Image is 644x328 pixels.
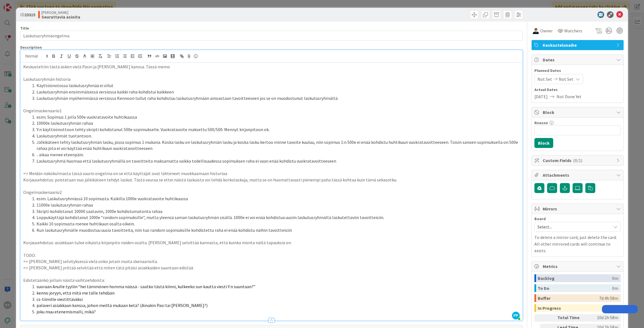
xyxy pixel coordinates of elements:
[42,10,80,15] span: [PERSON_NAME]
[534,120,548,125] label: Reason
[543,172,614,178] span: Attachments
[20,45,42,50] span: Description
[23,265,520,271] p: => [PERSON_NAME] yrittää selvittää että miten tätä pitäisi asiakkaiden suuntaan edistää
[30,208,520,215] li: Skripti kohdistanut 10000 saataviin, 1000e kohdistumatonta rahaa
[559,76,573,82] span: Not Set
[534,217,546,221] span: Board
[37,296,83,302] span: cs-tiimille viestittäväksi
[612,274,618,282] div: 0m
[30,126,520,133] li: Y:n käyttöönottoon tehty skripti kohdistanut 500e sopimukselle. Vuokratavoite maksettu 500/500. M...
[24,12,35,17] b: 23315
[543,42,614,48] span: Keskustelunaihe
[30,82,520,89] li: Käyttöönotossa laskutusryhmää ei ollut
[37,309,96,314] span: joku muu etenemismalli, mikä?
[590,314,618,322] div: 10d 2h 58m
[30,114,520,120] li: esim. Sopimus 1 jolla 500e vuokratavoite huhtikuussa
[512,312,520,319] span: PP
[534,87,621,93] span: Actual Dates
[557,314,588,322] div: Total Time
[564,27,582,34] span: Watchers
[30,202,520,208] li: 11000e laskutusryhmän rahaa
[540,27,553,34] span: Owner
[534,68,621,74] span: Planned Dates
[534,93,548,100] span: [DATE]
[612,284,618,292] div: 0m
[23,240,520,246] p: Korjausehdotus: asiakkaan tulee oikaista kirjanpito näiden osalta. [PERSON_NAME] selvittää kannas...
[543,109,614,116] span: Block
[557,93,581,100] span: Not Done Yet
[543,205,614,212] span: Mirrors
[573,158,582,163] span: ( 0/1 )
[543,263,614,270] span: Metrics
[30,214,520,221] li: Loppukäyttäjä kohdistanut 1000e “random sopimuksille”, mutta yleensä saman laskutusryhmän sisällä...
[30,133,520,139] li: Laskutusryhmät tuotantoon.
[538,304,606,312] div: In Progress
[30,196,520,202] li: esim. Laskutusryhmässä 10 sopimusta. Kaikilla 1000e vuokratavoite huhtikuussa
[538,284,612,292] div: To Do
[30,120,520,126] li: 10000e laskutusryhmän rahaa
[23,189,520,196] p: Ongelmaskenaario2
[37,303,208,308] span: palaveri asiakkaan kanssa, johon meiltä mukaan ketä? (Ainakin Pasi tai [PERSON_NAME]?)
[42,15,80,19] b: Seurattavia asioita
[30,158,520,164] li: Laskutusryhmä huomaa että laskutusryhmällä on tavoitteita maksamatta vaikka todellisuudessa sopim...
[20,31,523,41] input: type card name here...
[606,304,618,312] div: 2d 22h
[37,290,115,296] span: kenno joryyn, että mitä me tälle tehdään
[30,227,520,233] li: Kun laskutusryhmälle muodostuu uusia tavoitteita, niin tuo random sopimuksille kohdistettu raha e...
[20,26,29,31] label: Title
[30,221,520,227] li: Kaikki 10 sopimusta menee huhtikuun osalta oikein.
[23,64,520,70] p: Keskusteltiin tästä äsken vielä Pasin ja [PERSON_NAME] kanssa. Tässä memo
[23,277,520,283] p: Edistetäänkö jollain näistä vaihtoehdoista:
[30,139,520,152] li: Jälkikäteen tehty laskutusryhmän lasku, jossa sopimus 1 mukana. Koska lasku on laskutusryhmän las...
[23,170,520,177] p: => Meidän näkökulmasta tässä suurin ongelma on se että käyttäjät ovat lähteneet muokkaamaan histo...
[23,258,520,265] p: => [PERSON_NAME] selvityksessä vielä onko jotain muita skenaarioita.
[538,294,599,302] div: Buffer
[23,76,520,82] p: Laskutusryhmän historia
[23,177,520,183] p: Korjausehdotus: poistetaan nuo jälkikäteen tehdyt laskut. Tästä seuraa se ettei näistä laskuista ...
[30,95,520,101] li: Laskutusryhmän myöhemmässä versiossa Kennoon tullut raha kohdistuu laskutusryhmään ainoastaan tav...
[537,223,608,231] span: Select...
[20,11,35,18] span: ID
[532,27,539,34] img: MT
[30,152,520,158] li: .. aikaa menee eteenpäin.
[534,234,621,254] p: To delete a mirror card, just delete the card. All other mirrored cards will continue to exists.
[23,108,520,114] p: Ongelmaskenaario1
[30,89,520,95] li: Laskutusryhmän ensimmäisessä versiossa kaikki raha kohdistui kaikkeen
[543,56,614,63] span: Dates
[538,274,612,282] div: Backlog
[537,76,552,82] span: Not Set
[599,294,618,302] div: 7d 4h 58m
[543,157,614,164] span: Custom Fields
[534,138,553,148] button: Block
[37,284,255,289] span: suoraan Anulle tyyliin “hei tämmönen homma näissä - saatko tästä kiinni, kulkeeko sun kautta vies...
[23,252,520,259] p: TODO:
